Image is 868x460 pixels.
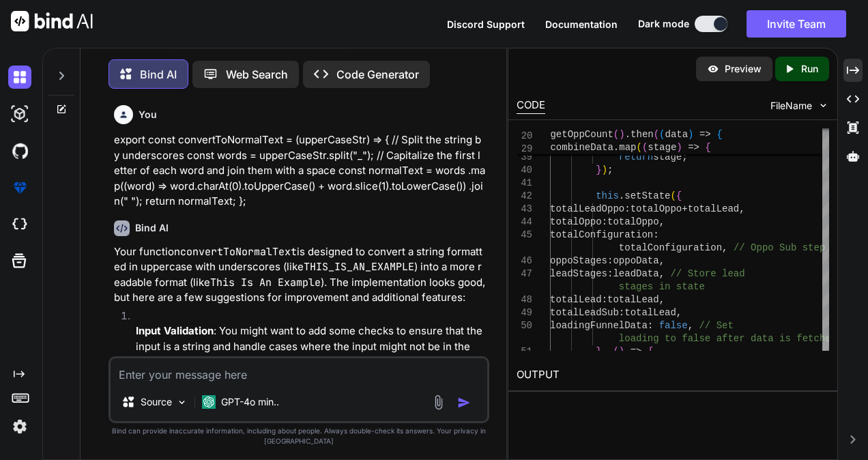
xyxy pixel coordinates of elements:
span: setState [625,190,671,201]
div: 49 [517,306,532,319]
span: } [596,346,602,357]
span: 20 [517,130,532,143]
img: attachment [431,394,446,410]
span: totalOppo [631,203,682,214]
span: ( [654,129,659,140]
span: ; [682,152,688,162]
span: ( [642,142,648,153]
div: 50 [517,319,532,332]
span: : [607,268,613,279]
span: , [659,294,665,305]
code: This Is An Example [210,276,321,289]
span: totalLead [607,294,659,305]
span: totalConfiguration [619,242,722,253]
p: GPT-4o min.. [221,395,279,409]
span: oppoStages [550,255,607,266]
div: CODE [517,98,545,114]
img: GPT-4o mini [202,395,216,409]
span: false [659,320,688,331]
span: , [723,242,728,253]
span: stage [654,152,682,162]
div: 40 [517,164,532,177]
p: Bind AI [140,66,177,83]
span: , [659,268,665,279]
span: . [625,129,631,140]
code: convertToNormalText [180,245,297,259]
span: , [688,320,693,331]
span: : [619,307,624,318]
span: : [602,216,607,227]
span: : [607,255,613,266]
strong: Input Validation [136,324,214,337]
span: loadingFunnelData [550,320,648,331]
span: + [682,203,688,214]
span: . [619,190,624,201]
span: Dark mode [638,17,689,31]
span: => [699,129,711,140]
span: Documentation [545,18,618,30]
span: Discord Support [447,18,525,30]
div: 43 [517,203,532,216]
img: cloudideIcon [8,213,31,236]
p: Source [141,395,172,409]
span: totalLeadOppo [550,203,624,214]
span: totalLeadSub [550,307,619,318]
span: 29 [517,143,532,156]
p: export const convertToNormalText = (upperCaseStr) => { // Split the string by underscores const w... [114,132,486,210]
span: totalOppo [550,216,602,227]
div: 42 [517,190,532,203]
span: ( [671,190,676,201]
div: 46 [517,255,532,268]
div: 47 [517,268,532,281]
span: ( [613,129,619,140]
img: settings [8,415,31,438]
h2: OUTPUT [508,359,837,391]
span: , [659,216,665,227]
div: 39 [517,151,532,164]
span: : [648,320,653,331]
button: Discord Support [447,17,525,31]
h6: Bind AI [135,221,169,235]
div: 41 [517,177,532,190]
span: leadData [613,268,659,279]
span: { [717,129,722,140]
span: FileName [770,99,812,113]
span: totalLead [688,203,740,214]
img: preview [707,63,719,75]
div: 48 [517,293,532,306]
span: totalLead [625,307,677,318]
span: ) [676,142,682,153]
p: Run [801,62,818,76]
p: Web Search [226,66,288,83]
p: Your function is designed to convert a string formatted in uppercase with underscores (like ) int... [114,244,486,306]
span: this [596,190,620,201]
h6: You [139,108,157,121]
img: githubDark [8,139,31,162]
span: , [602,346,607,357]
div: 51 [517,345,532,358]
span: getOppCount [550,129,613,140]
span: => [631,346,642,357]
code: THIS_IS_AN_EXAMPLE [304,260,414,274]
span: ( [636,142,641,153]
span: { [676,190,682,201]
img: chevron down [818,100,829,111]
button: Documentation [545,17,618,31]
span: { [648,346,653,357]
p: Preview [725,62,762,76]
span: ( [613,346,619,357]
span: data [665,129,689,140]
span: : [625,203,631,214]
span: // Store lead [671,268,745,279]
span: => [688,142,699,153]
span: map [619,142,636,153]
span: ) [688,129,693,140]
img: Pick Models [176,397,188,408]
span: combineData [550,142,613,153]
span: totalOppo [607,216,659,227]
p: Code Generator [336,66,419,83]
span: totalConfiguration [550,229,653,240]
span: { [705,142,710,153]
span: ) [619,129,624,140]
img: Bind AI [11,11,93,31]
